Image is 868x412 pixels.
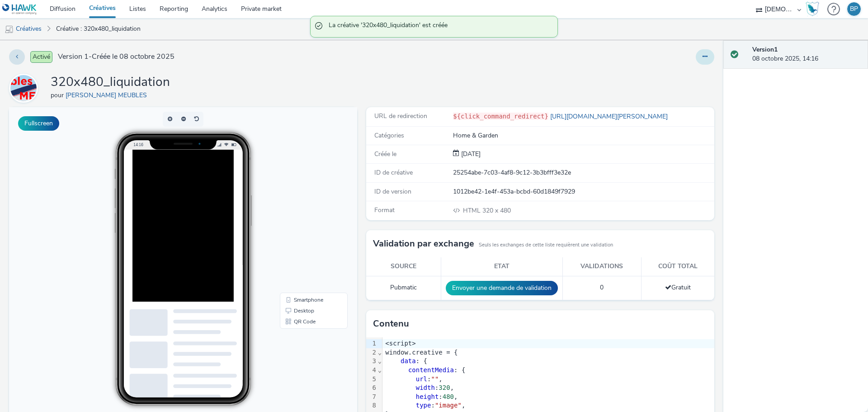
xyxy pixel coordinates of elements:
div: 5 [366,375,377,384]
a: [PERSON_NAME] MEUBLES [66,91,151,99]
div: : , [382,384,714,393]
div: 3 [366,357,377,366]
span: QR Code [285,212,307,217]
div: Création 08 octobre 2025, 14:16 [459,150,481,159]
strong: Version 1 [752,45,778,54]
code: ${click_command_redirect} [453,113,548,120]
a: Créative : 320x480_liquidation [52,18,145,40]
span: Fold line [377,357,382,365]
div: Home & Garden [453,131,713,140]
small: Seuls les exchanges de cette liste requièrent une validation [479,242,613,249]
span: 0 [600,283,604,292]
span: Smartphone [285,190,314,195]
span: Fold line [377,349,382,356]
h3: Validation par exchange [373,237,474,251]
span: Desktop [285,201,305,206]
span: width [416,384,435,391]
img: undefined Logo [2,4,37,15]
span: La créative '320x480_liquidation' est créée [329,21,548,33]
span: HTML [463,206,482,215]
span: Format [374,206,395,214]
span: 480 [443,393,454,400]
div: 4 [366,366,377,375]
div: 25254abe-7c03-4af8-9c12-3b3bfff3e32e [453,168,713,177]
img: Hawk Academy [806,2,819,16]
div: 1012be42-1e4f-453a-bcbd-60d1849f7929 [453,187,713,196]
span: ID de créative [374,168,413,177]
li: QR Code [273,209,337,220]
span: Version 1 - Créée le 08 octobre 2025 [58,52,175,62]
span: 14:16 [124,35,134,40]
div: 6 [366,384,377,393]
span: Créée le [374,150,396,158]
span: Gratuit [665,283,691,292]
div: : , [382,401,714,410]
div: window.creative = { [382,348,714,357]
a: [URL][DOMAIN_NAME][PERSON_NAME] [548,112,671,121]
div: : , [382,393,714,402]
h3: Contenu [373,317,409,331]
span: URL de redirection [374,112,427,120]
button: Fullscreen [18,116,59,131]
div: : , [382,375,714,384]
span: url [416,375,427,383]
th: Validations [562,257,641,276]
th: Coût total [641,257,714,276]
span: Catégories [374,131,404,140]
li: Smartphone [273,187,337,198]
div: BP [850,2,858,16]
div: 7 [366,393,377,402]
span: type [416,402,431,409]
div: : { [382,366,714,375]
a: MEYER MEUBLES [9,84,42,92]
span: Activé [30,51,52,63]
span: height [416,393,439,400]
button: Envoyer une demande de validation [446,281,558,295]
span: Fold line [377,366,382,374]
img: MEYER MEUBLES [10,75,37,101]
span: data [401,357,416,365]
li: Desktop [273,198,337,209]
th: Source [366,257,441,276]
h1: 320x480_liquidation [51,74,170,91]
a: Hawk Academy [806,2,823,16]
span: 320 [439,384,450,391]
div: : { [382,357,714,366]
span: "" [431,375,439,383]
td: Pubmatic [366,276,441,300]
div: 1 [366,339,377,348]
div: <script> [382,339,714,348]
span: contentMedia [408,366,454,374]
span: 320 x 480 [462,206,511,215]
span: pour [51,91,66,99]
img: mobile [5,25,14,34]
th: Etat [441,257,562,276]
span: "image" [435,402,462,409]
div: 8 [366,401,377,410]
span: ID de version [374,187,411,196]
span: [DATE] [459,150,481,158]
div: 2 [366,348,377,357]
div: 08 octobre 2025, 14:16 [752,45,861,64]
